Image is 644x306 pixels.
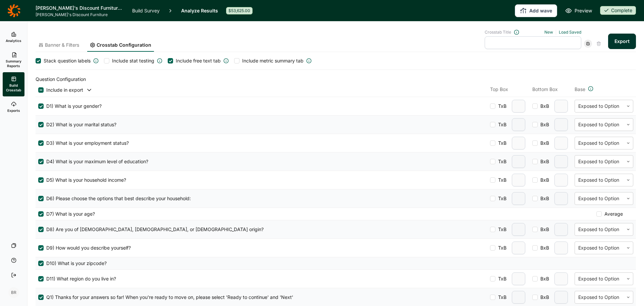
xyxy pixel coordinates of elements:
[44,103,102,110] span: D1) What is your gender?
[3,72,24,96] a: Build Crosstab
[3,48,24,72] a: Summary Reports
[600,6,636,15] button: Complete
[3,96,24,118] a: Exports
[575,86,585,93] span: Base
[538,275,549,282] span: BxB
[112,57,154,64] span: Include stat testing
[538,226,549,233] span: BxB
[584,40,592,48] div: Save Crosstab
[575,7,592,15] span: Preview
[44,275,116,282] span: D11) What region do you live in?
[44,226,264,233] span: D8) Are you of [DEMOGRAPHIC_DATA], [DEMOGRAPHIC_DATA], or [DEMOGRAPHIC_DATA] origin?
[495,294,506,301] span: TxB
[176,57,221,64] span: Include free text tab
[6,38,21,43] span: Analytics
[44,195,191,202] span: D6) Please choose the options that best describe your household:
[97,42,151,48] span: Crosstab Configuration
[242,57,304,64] span: Include metric summary tab
[5,83,22,92] span: Build Crosstab
[44,211,95,217] span: D7) What is your age?
[44,294,293,301] span: Q1) Thanks for your answers so far! When you're ready to move on, please select 'Ready to continu...
[559,30,581,35] a: Load Saved
[44,87,93,93] button: Include in export
[495,121,506,128] span: TxB
[532,86,569,94] div: Bottom Box
[495,226,506,233] span: TxB
[44,57,91,64] span: Stack question labels
[515,4,557,17] button: Add wave
[495,195,506,202] span: TxB
[45,42,79,48] span: Banner & Filters
[538,177,549,183] span: BxB
[608,34,636,49] button: Export
[36,12,124,17] span: [PERSON_NAME]'s Discount Furniture
[46,87,83,93] span: Include in export
[538,158,549,165] span: BxB
[495,158,506,165] span: TxB
[3,27,24,48] a: Analytics
[538,140,549,146] span: BxB
[495,177,506,183] span: TxB
[44,140,129,146] span: D3) What is your employment status?
[44,158,148,165] span: D4) What is your maximum level of education?
[36,4,124,12] h1: [PERSON_NAME]'s Discount Furniture Ad & Brand Tracking
[602,211,623,217] span: Average
[490,86,527,94] div: Top Box
[600,6,636,15] div: Complete
[495,245,506,251] span: TxB
[8,287,19,298] div: BR
[7,108,20,113] span: Exports
[495,103,506,110] span: TxB
[538,294,549,301] span: BxB
[538,245,549,251] span: BxB
[5,59,22,68] span: Summary Reports
[44,121,116,128] span: D2) What is your marital status?
[44,260,107,267] span: D10) What is your zipcode?
[44,177,126,183] span: D5) What is your household income?
[565,7,592,15] a: Preview
[538,103,549,110] span: BxB
[36,75,636,83] h2: Question Configuration
[226,7,253,14] div: $53,625.00
[595,40,603,48] div: Delete
[544,30,553,35] a: New
[485,30,511,35] span: Crosstab Title
[495,140,506,146] span: TxB
[538,121,549,128] span: BxB
[495,275,506,282] span: TxB
[538,195,549,202] span: BxB
[44,245,131,251] span: D9) How would you describe yourself?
